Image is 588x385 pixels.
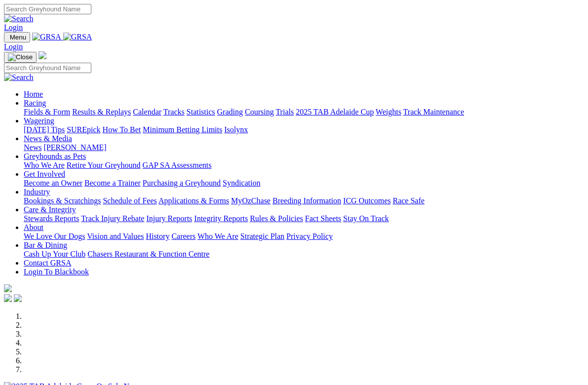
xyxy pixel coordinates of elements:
a: Track Injury Rebate [81,214,144,223]
a: News [24,143,41,152]
a: History [146,232,169,240]
a: Home [24,90,43,98]
a: [DATE] Tips [24,125,65,134]
a: Login To Blackbook [24,268,89,276]
a: Care & Integrity [24,205,76,214]
a: Who We Are [197,232,238,240]
a: Bookings & Scratchings [24,196,101,205]
a: SUREpick [67,125,100,134]
a: Breeding Information [273,196,341,205]
a: Become a Trainer [84,179,141,187]
a: Industry [24,188,50,196]
div: News & Media [24,143,584,152]
a: Wagering [24,116,54,125]
a: Track Maintenance [403,108,464,116]
div: Racing [24,108,584,116]
a: Syndication [223,179,260,187]
a: Become an Owner [24,179,82,187]
div: Greyhounds as Pets [24,161,584,170]
a: Injury Reports [146,214,192,223]
a: [PERSON_NAME] [43,143,106,152]
a: Grading [217,108,243,116]
a: Login [4,23,23,32]
a: Who We Are [24,161,65,169]
a: News & Media [24,134,72,143]
img: Close [8,53,33,61]
button: Toggle navigation [4,52,37,63]
a: Vision and Values [87,232,144,240]
a: ICG Outcomes [343,196,391,205]
a: Tracks [163,108,185,116]
a: Trials [275,108,294,116]
div: Wagering [24,125,584,134]
a: Careers [171,232,196,240]
a: Privacy Policy [286,232,333,240]
a: We Love Our Dogs [24,232,85,240]
img: twitter.svg [14,294,22,302]
a: Applications & Forms [158,196,229,205]
div: Industry [24,196,584,205]
a: Race Safe [392,196,424,205]
a: Greyhounds as Pets [24,152,86,160]
div: Care & Integrity [24,214,584,223]
a: Isolynx [224,125,248,134]
a: About [24,223,43,231]
a: How To Bet [103,125,141,134]
a: 2025 TAB Adelaide Cup [296,108,374,116]
input: Search [4,4,91,14]
a: Coursing [245,108,274,116]
button: Toggle navigation [4,32,30,42]
div: Bar & Dining [24,250,584,259]
a: Chasers Restaurant & Function Centre [87,250,209,258]
a: Retire Your Greyhound [67,161,141,169]
img: Search [4,73,34,82]
a: Cash Up Your Club [24,250,85,258]
a: Racing [24,99,46,107]
a: Statistics [187,108,215,116]
a: Stewards Reports [24,214,79,223]
img: logo-grsa-white.png [39,51,46,59]
a: Weights [376,108,401,116]
a: Schedule of Fees [103,196,157,205]
a: Rules & Policies [250,214,303,223]
a: Login [4,42,23,51]
a: Bar & Dining [24,241,67,249]
a: Integrity Reports [194,214,248,223]
img: Search [4,14,34,23]
a: Contact GRSA [24,259,71,267]
img: GRSA [63,33,92,41]
a: Strategic Plan [240,232,284,240]
a: Stay On Track [343,214,389,223]
a: Get Involved [24,170,65,178]
a: Results & Replays [72,108,131,116]
a: MyOzChase [231,196,271,205]
img: logo-grsa-white.png [4,284,12,292]
a: Minimum Betting Limits [143,125,222,134]
a: Calendar [133,108,161,116]
span: Menu [10,34,26,41]
div: Get Involved [24,179,584,188]
input: Search [4,63,91,73]
a: GAP SA Assessments [143,161,212,169]
div: About [24,232,584,241]
img: facebook.svg [4,294,12,302]
a: Fact Sheets [305,214,341,223]
a: Purchasing a Greyhound [143,179,221,187]
a: Fields & Form [24,108,70,116]
img: GRSA [32,33,61,41]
